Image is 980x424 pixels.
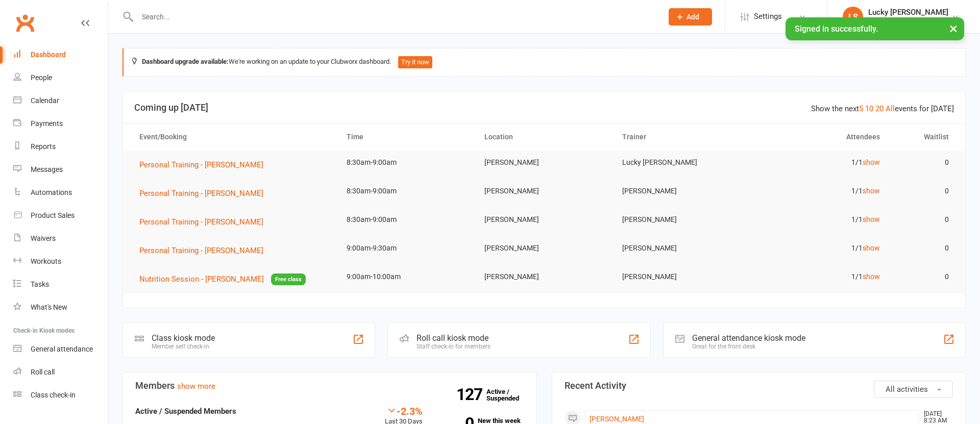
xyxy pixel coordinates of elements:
[751,124,889,150] th: Attendees
[613,179,751,203] td: [PERSON_NAME]
[31,188,72,196] div: Automations
[139,217,263,227] span: Personal Training - [PERSON_NAME]
[31,165,63,173] div: Messages
[590,415,644,423] a: [PERSON_NAME]
[13,338,108,361] a: General attendance kiosk mode
[475,265,613,289] td: [PERSON_NAME]
[31,368,55,376] div: Roll call
[130,124,337,150] th: Event/Booking
[13,296,108,319] a: What's New
[142,58,229,65] strong: Dashboard upgrade available:
[337,179,475,203] td: 8:30am-9:00am
[613,208,751,232] td: [PERSON_NAME]
[889,179,958,203] td: 0
[31,257,61,265] div: Workouts
[139,189,263,198] span: Personal Training - [PERSON_NAME]
[889,236,958,260] td: 0
[863,272,880,281] a: show
[13,361,108,384] a: Roll call
[139,160,263,169] span: Personal Training - [PERSON_NAME]
[12,10,38,36] a: Clubworx
[139,159,271,171] button: Personal Training - [PERSON_NAME]
[139,187,271,199] button: Personal Training - [PERSON_NAME]
[337,124,475,150] th: Time
[31,280,49,288] div: Tasks
[751,151,889,174] td: 1/1
[139,246,263,255] span: Personal Training - [PERSON_NAME]
[874,381,953,398] button: All activities
[385,405,423,416] div: -2.3%
[475,124,613,150] th: Location
[613,236,751,260] td: [PERSON_NAME]
[843,7,863,27] div: LS
[13,227,108,250] a: Waivers
[13,384,108,407] a: Class kiosk mode
[177,382,215,391] a: show more
[31,211,75,219] div: Product Sales
[13,89,108,112] a: Calendar
[919,411,952,424] time: [DATE] 8:23 AM
[456,387,486,402] strong: 127
[751,265,889,289] td: 1/1
[13,112,108,135] a: Payments
[751,179,889,203] td: 1/1
[13,135,108,158] a: Reports
[337,208,475,232] td: 8:30am-9:00am
[565,381,953,391] h3: Recent Activity
[863,244,880,252] a: show
[754,5,782,28] span: Settings
[31,119,63,128] div: Payments
[13,43,108,66] a: Dashboard
[859,104,863,113] a: 5
[687,13,699,21] span: Add
[613,151,751,174] td: Lucky [PERSON_NAME]
[31,142,56,151] div: Reports
[13,204,108,227] a: Product Sales
[31,234,56,242] div: Waivers
[31,51,66,59] div: Dashboard
[13,181,108,204] a: Automations
[139,275,264,284] span: Nutrition Session - [PERSON_NAME]
[337,236,475,260] td: 9:00am-9:30am
[31,391,76,399] div: Class check-in
[139,216,271,228] button: Personal Training - [PERSON_NAME]
[889,208,958,232] td: 0
[134,103,954,113] h3: Coming up [DATE]
[398,56,432,68] button: Try it now
[475,179,613,203] td: [PERSON_NAME]
[13,273,108,296] a: Tasks
[416,343,491,350] div: Staff check-in for members
[475,208,613,232] td: [PERSON_NAME]
[271,273,306,285] span: Free class
[337,265,475,289] td: 9:00am-10:00am
[613,124,751,150] th: Trainer
[868,17,948,26] div: Bodyline Fitness
[751,208,889,232] td: 1/1
[31,303,67,311] div: What's New
[863,158,880,166] a: show
[669,8,712,26] button: Add
[889,151,958,174] td: 0
[337,151,475,174] td: 8:30am-9:00am
[886,385,928,394] span: All activities
[31,73,52,82] div: People
[31,96,59,105] div: Calendar
[122,48,966,77] div: We're working on an update to your Clubworx dashboard.
[865,104,873,113] a: 10
[692,343,805,350] div: Great for the front desk
[438,417,524,424] a: 0New this week
[486,381,531,409] a: 127Active / Suspended
[613,265,751,289] td: [PERSON_NAME]
[475,236,613,260] td: [PERSON_NAME]
[875,104,884,113] a: 20
[944,17,963,39] button: ×
[863,187,880,195] a: show
[795,24,878,34] span: Signed in successfully.
[886,104,895,113] a: All
[13,66,108,89] a: People
[152,333,215,343] div: Class kiosk mode
[811,103,954,115] div: Show the next events for [DATE]
[139,273,306,286] button: Nutrition Session - [PERSON_NAME]Free class
[868,8,948,17] div: Lucky [PERSON_NAME]
[751,236,889,260] td: 1/1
